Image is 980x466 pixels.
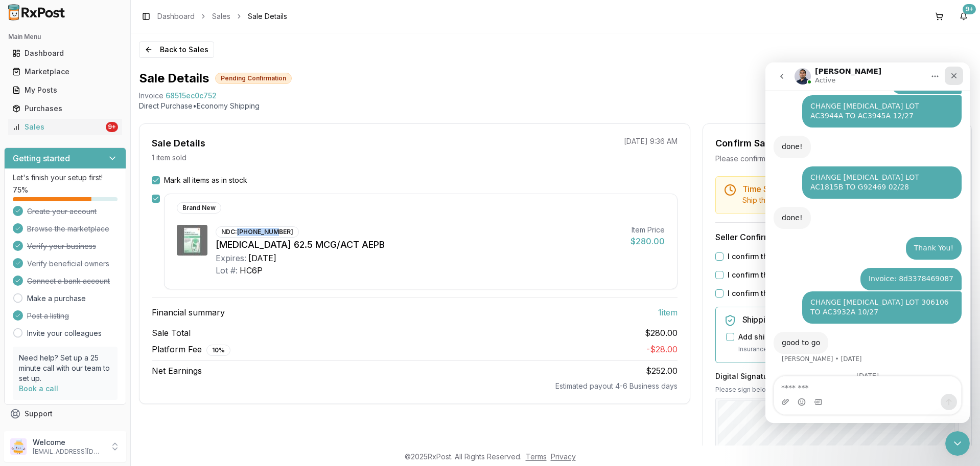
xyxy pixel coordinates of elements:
div: My Posts [12,85,118,95]
div: Dashboard [12,48,118,58]
div: Pending Confirmation [215,73,292,84]
button: Dashboard [4,45,126,61]
a: My Posts [8,81,122,99]
h3: Seller Confirmation [715,231,959,243]
span: $252.00 [646,366,678,376]
h3: Digital Signature [715,371,959,382]
div: Purchases [12,103,118,114]
button: Feedback [4,423,126,441]
p: Need help? Set up a 25 minute call with our team to set up. [19,353,111,384]
span: Verify your business [27,241,96,251]
nav: breadcrumb [157,11,287,22]
h5: Shipping Insurance [742,315,950,324]
div: HC6P [240,264,263,277]
span: - $28.00 [646,344,678,354]
p: Let's finish your setup first! [13,173,118,183]
button: Purchases [4,100,126,117]
label: I confirm that all 1 selected items match the listed condition [728,270,937,280]
h1: Sale Details [139,70,209,87]
span: Connect a bank account [27,276,110,286]
a: Terms [526,452,547,461]
div: Estimated payout 4-6 Business days [152,381,678,391]
a: Invite your colleagues [27,328,102,338]
p: Direct Purchase • Economy Shipping [139,101,972,111]
button: Support [4,405,126,423]
a: Purchases [8,99,122,118]
span: Verify beneficial owners [27,259,109,269]
button: My Posts [4,82,126,98]
div: [DATE] [248,252,276,264]
div: Invoice [139,91,164,101]
div: 9+ [106,122,118,132]
div: Expires: [216,252,246,264]
span: $280.00 [645,327,678,339]
span: 1 item [658,306,678,319]
a: Dashboard [157,11,195,22]
p: [EMAIL_ADDRESS][DOMAIN_NAME] [33,448,104,456]
iframe: Intercom live chat [945,431,970,456]
img: RxPost Logo [4,4,69,20]
button: Marketplace [4,63,126,80]
p: Insurance covers loss, damage, or theft during transit. [738,344,950,354]
iframe: Intercom live chat [765,62,970,423]
button: Sales9+ [4,119,126,135]
div: 9+ [963,4,976,14]
span: Net Earnings [152,365,202,377]
div: Item Price [631,225,665,235]
a: Privacy [551,452,576,461]
img: Incruse Ellipta 62.5 MCG/ACT AEPB [177,225,207,256]
a: Book a call [19,384,58,393]
label: I confirm that all expiration dates are correct [728,288,887,299]
div: Marketplace [12,67,118,77]
div: Confirm Sale [715,136,774,151]
img: User avatar [10,438,27,455]
span: Sale Total [152,327,191,339]
p: [DATE] 9:36 AM [624,136,678,146]
label: I confirm that the 1 selected items are in stock and ready to ship [728,251,953,262]
span: Browse the marketplace [27,224,109,234]
div: Sale Details [152,136,205,151]
span: Platform Fee [152,343,230,356]
span: Post a listing [27,311,69,321]
label: Add shipping insurance for $4.20 ( 1.5 % of order value) [738,332,934,342]
div: [MEDICAL_DATA] 62.5 MCG/ACT AEPB [216,238,622,252]
a: Sales [212,11,230,22]
a: Sales9+ [8,118,122,136]
a: Marketplace [8,62,122,81]
div: $280.00 [631,235,665,247]
p: Welcome [33,437,104,448]
div: Brand New [177,202,221,214]
h2: Main Menu [8,33,122,41]
span: 68515ec0c752 [166,91,217,101]
h5: Time Sensitive [742,185,950,193]
p: Please sign below to confirm your acceptance of this order [715,386,959,394]
span: Create your account [27,206,97,217]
